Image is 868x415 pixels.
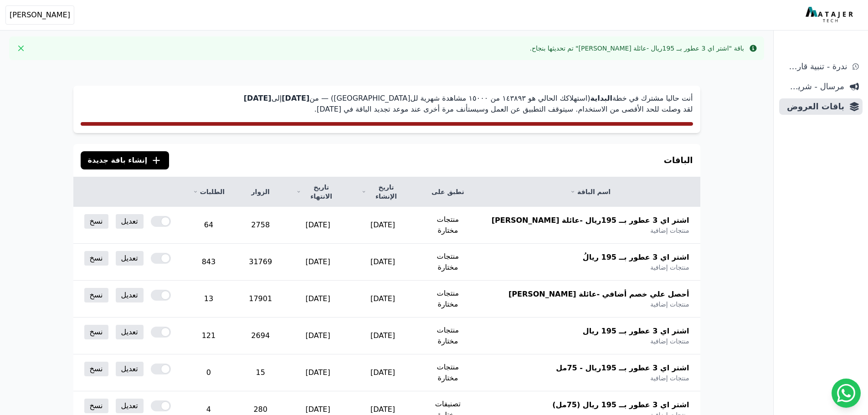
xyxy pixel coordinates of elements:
td: 2694 [236,318,285,354]
td: 15 [236,354,285,391]
img: MatajerTech Logo [806,7,855,23]
span: باقات العروض [783,100,844,113]
a: نسخ [84,251,108,266]
strong: [DATE] [282,94,309,102]
a: تاريخ الإنشاء [361,183,404,201]
td: [DATE] [350,318,415,354]
span: منتجات إضافية [650,337,689,346]
span: اشتر اي 3 عطور بــ 195 ريال [583,326,689,337]
button: [PERSON_NAME] [5,5,74,25]
td: منتجات مختارة [415,244,481,281]
a: نسخ [84,214,108,229]
span: اشتر اي 3 عطور بــ 195ريال -عائلة [PERSON_NAME] [492,215,689,226]
a: تاريخ الانتهاء [296,183,339,201]
td: 2758 [236,207,285,244]
td: 0 [182,354,236,391]
p: أنت حاليا مشترك في خطة (استهلاكك الحالي هو ١٤۳٨٩۳ من ١٥۰۰۰ مشاهدة شهرية لل[GEOGRAPHIC_DATA]) — من... [81,93,693,115]
a: نسخ [84,325,108,339]
a: تعديل [116,325,144,339]
span: ندرة - تنبية قارب علي النفاذ [783,60,847,73]
th: تطبق على [415,177,481,207]
h3: الباقات [664,154,693,167]
a: الطلبات [193,187,225,196]
a: تعديل [116,214,144,229]
td: منتجات مختارة [415,207,481,244]
span: أحصل علي خصم أضافي -عائلة [PERSON_NAME] [508,289,689,300]
button: إنشاء باقة جديدة [81,151,169,169]
span: اشتر اي 3 عطور بــ 195 ريالُ [583,252,689,263]
span: اشتر اي 3 عطور بــ 195 ريال (75مل) [552,400,689,410]
td: [DATE] [350,354,415,391]
td: منتجات مختارة [415,354,481,391]
span: منتجات إضافية [650,300,689,309]
span: اشتر اي 3 عطور بــ 195ريال - 75مل [556,363,689,374]
strong: [DATE] [244,94,272,102]
span: منتجات إضافية [650,263,689,272]
a: تعديل [116,399,144,413]
div: باقة "اشتر اي 3 عطور بــ 195ريال -عائلة [PERSON_NAME]" تم تحديثها بنجاح. [529,44,744,53]
span: مرسال - شريط دعاية [783,80,844,93]
span: [PERSON_NAME] [10,10,70,20]
a: نسخ [84,288,108,302]
td: [DATE] [350,244,415,281]
td: [DATE] [285,244,350,281]
a: نسخ [84,399,108,413]
th: الزوار [236,177,285,207]
button: Close [14,41,28,56]
td: منتجات مختارة [415,281,481,318]
span: منتجات إضافية [650,226,689,235]
span: إنشاء باقة جديدة [88,155,148,166]
td: 17901 [236,281,285,318]
td: 121 [182,318,236,354]
a: نسخ [84,362,108,376]
strong: البداية [590,94,612,102]
td: [DATE] [285,354,350,391]
span: منتجات إضافية [650,374,689,383]
td: [DATE] [350,281,415,318]
a: تعديل [116,288,144,302]
a: اسم الباقة [492,187,689,196]
a: تعديل [116,251,144,266]
td: 843 [182,244,236,281]
td: [DATE] [350,207,415,244]
a: تعديل [116,362,144,376]
td: 31769 [236,244,285,281]
td: [DATE] [285,318,350,354]
td: [DATE] [285,281,350,318]
td: 13 [182,281,236,318]
td: منتجات مختارة [415,318,481,354]
td: 64 [182,207,236,244]
td: [DATE] [285,207,350,244]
